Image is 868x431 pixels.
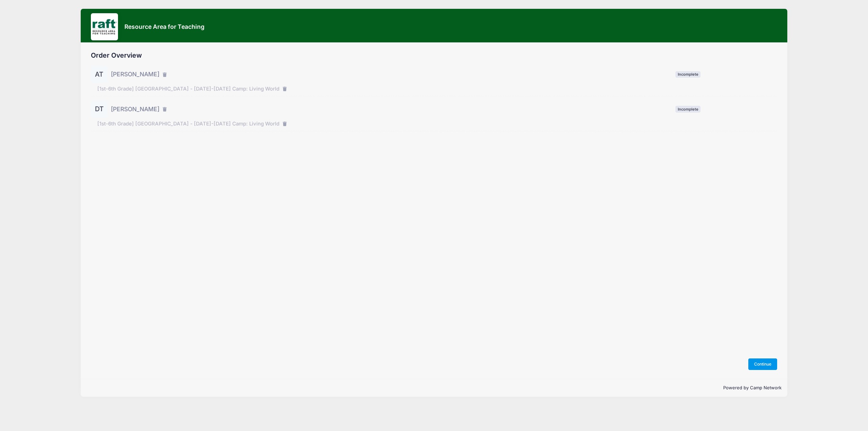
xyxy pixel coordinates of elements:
div: AT [91,66,108,83]
span: Incomplete [675,106,701,112]
h2: Order Overview [91,52,777,59]
span: Incomplete [675,71,701,78]
span: [PERSON_NAME] [111,70,159,79]
span: [1st-6th Grade] [GEOGRAPHIC_DATA] - [DATE]-[DATE] Camp: Living World [97,85,279,93]
span: [1st-6th Grade] [GEOGRAPHIC_DATA] - [DATE]-[DATE] Camp: Living World [97,120,279,128]
span: [PERSON_NAME] [111,105,159,114]
h3: Resource Area for Teaching [124,23,204,30]
button: Continue [748,358,777,370]
p: Powered by Camp Network [86,385,782,391]
div: DT [91,101,108,118]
